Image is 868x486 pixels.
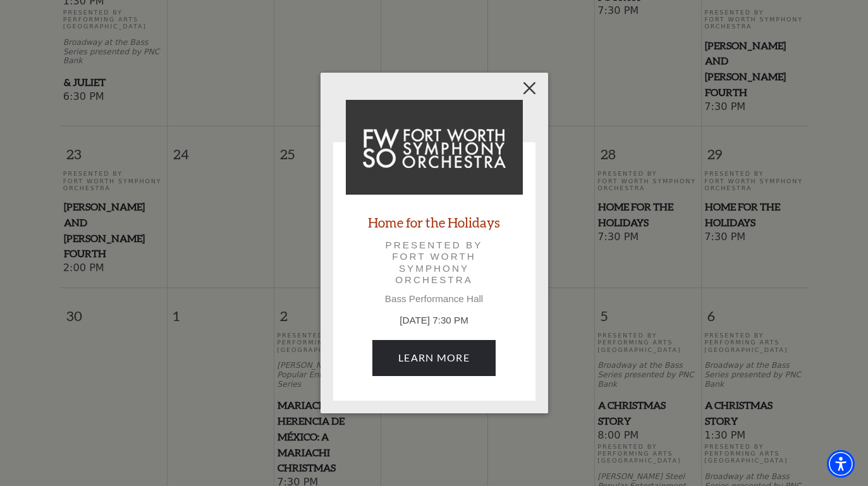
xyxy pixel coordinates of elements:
p: Presented by Fort Worth Symphony Orchestra [364,240,505,286]
img: Home for the Holidays [346,100,523,195]
a: Home for the Holidays [368,214,500,231]
p: Bass Performance Hall [346,293,523,305]
p: [DATE] 7:30 PM [346,313,523,328]
a: November 29, 7:30 PM Learn More [372,340,496,375]
div: Accessibility Menu [827,450,855,478]
button: Close [517,76,541,100]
